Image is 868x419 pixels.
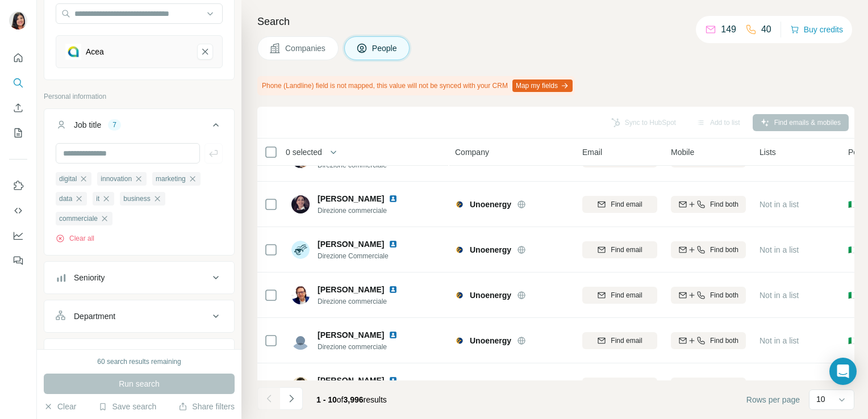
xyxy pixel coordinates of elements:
img: Avatar [291,286,310,304]
span: Not in a list [759,336,799,345]
button: Job title7 [44,111,234,143]
img: Logo of Unoenergy [455,200,464,209]
button: Save search [98,401,156,412]
button: Buy credits [790,22,843,37]
button: Feedback [9,250,27,271]
span: 🇮🇹 [848,335,858,346]
button: Navigate to next page [280,387,303,410]
button: Find both [671,287,746,304]
span: Companies [285,43,327,54]
img: LinkedIn logo [389,194,398,203]
span: 0 selected [286,146,322,158]
button: Use Surfe on LinkedIn [9,175,27,196]
img: Logo of Unoenergy [455,245,464,254]
button: Find both [671,196,746,213]
button: Clear [44,401,76,412]
span: Direzione commerciale [318,206,411,216]
span: business [123,194,150,204]
div: Department [74,311,115,322]
span: Find email [611,245,642,255]
span: data [59,194,72,204]
span: Find both [710,199,738,209]
span: 1 - 10 [316,395,337,404]
span: Find email [611,336,642,346]
span: Unoenergy [470,380,511,392]
span: Find email [611,290,642,300]
div: 7 [108,120,121,130]
span: it [96,194,99,204]
div: 60 search results remaining [97,357,181,367]
button: Find both [671,241,746,258]
button: Search [9,73,27,93]
span: Not in a list [759,200,799,209]
span: Mobile [671,146,694,158]
h4: Search [257,14,854,30]
span: results [316,395,387,404]
span: Find both [710,245,738,255]
span: [PERSON_NAME] [318,284,384,295]
button: My lists [9,123,27,143]
span: Unoenergy [470,244,511,255]
p: 40 [761,23,771,36]
span: Rows per page [746,394,800,405]
img: Logo of Unoenergy [455,336,464,345]
span: Direzione Commerciale [318,251,411,261]
button: Dashboard [9,225,27,246]
span: 🇮🇹 [848,244,858,255]
span: Unoenergy [470,335,511,346]
span: Direzione commerciale [318,296,411,307]
div: Job title [74,119,101,131]
div: Acea [86,46,104,57]
span: [PERSON_NAME] [318,238,384,250]
img: LinkedIn logo [389,240,398,249]
span: 3,996 [344,395,364,404]
span: [PERSON_NAME] [318,193,384,204]
button: Map my fields [512,79,573,92]
button: Find email [582,378,657,395]
span: Direzione commerciale [318,342,411,352]
span: Email [582,146,602,158]
img: LinkedIn logo [389,376,398,385]
img: Avatar [291,241,310,259]
img: Acea-logo [65,44,81,60]
button: Share filters [178,401,235,412]
span: of [337,395,344,404]
button: Find both [671,378,746,395]
img: Avatar [291,195,310,213]
span: 🇮🇹 [848,199,858,210]
span: Find both [710,290,738,300]
button: Find email [582,241,657,258]
button: Find both [671,332,746,349]
img: Logo of Unoenergy [455,291,464,300]
img: LinkedIn logo [389,285,398,294]
span: Find both [710,336,738,346]
span: [PERSON_NAME] [318,375,384,386]
span: Unoenergy [470,199,511,210]
button: Find email [582,196,657,213]
p: 10 [816,393,825,405]
span: digital [59,174,77,184]
img: Avatar [291,332,310,350]
span: innovation [101,174,132,184]
span: Not in a list [759,291,799,300]
button: Seniority [44,264,234,291]
span: Not in a list [759,245,799,254]
div: Open Intercom Messenger [829,358,857,385]
img: LinkedIn logo [389,330,398,340]
img: Avatar [291,377,310,395]
button: Clear all [56,233,94,244]
span: marketing [156,174,186,184]
button: Quick start [9,48,27,68]
img: Avatar [9,11,27,30]
button: Use Surfe API [9,200,27,221]
span: Lists [759,146,776,158]
span: 🇮🇹 [848,290,858,301]
span: [PERSON_NAME] [318,329,384,341]
button: Acea-remove-button [197,44,213,60]
span: Company [455,146,489,158]
div: Seniority [74,272,105,283]
span: commerciale [59,213,98,224]
p: 149 [721,23,736,36]
div: Phone (Landline) field is not mapped, this value will not be synced with your CRM [257,76,575,95]
span: Find email [611,199,642,209]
